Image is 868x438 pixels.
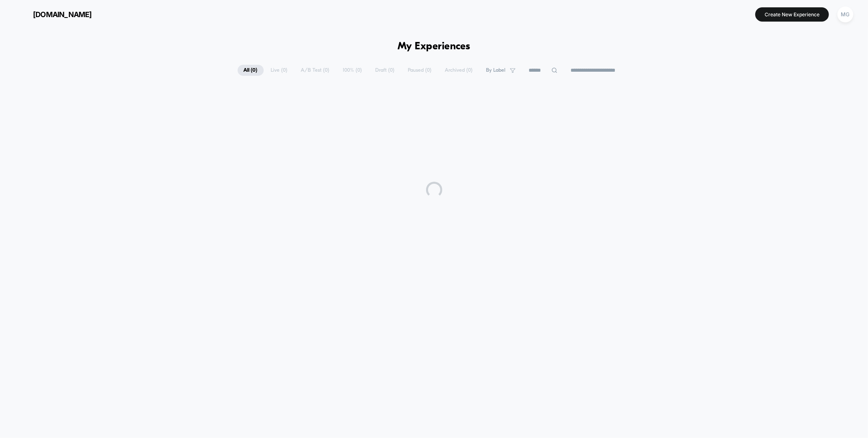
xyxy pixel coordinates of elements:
button: MG [835,6,856,23]
span: [DOMAIN_NAME] [33,10,92,19]
h1: My Experiences [398,41,470,53]
span: By Label [486,67,506,73]
div: MG [837,7,853,22]
button: Create New Experience [755,7,829,22]
button: [DOMAIN_NAME] [12,8,94,21]
span: All ( 0 ) [238,65,264,76]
